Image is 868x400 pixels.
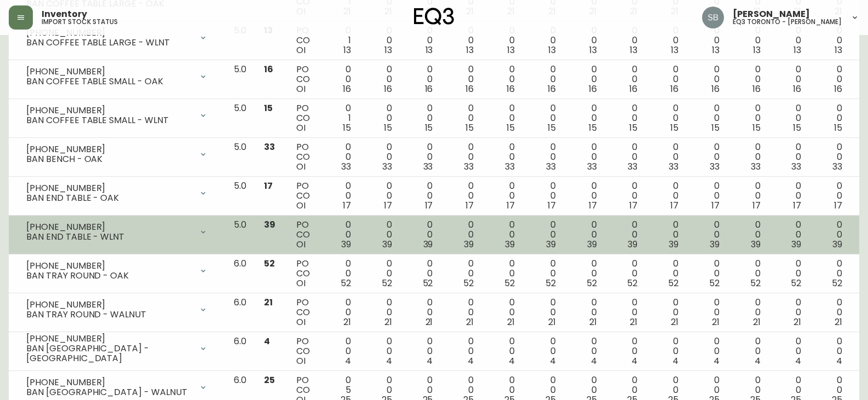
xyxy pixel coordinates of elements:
[546,238,556,251] span: 39
[532,181,556,211] div: 0 0
[296,65,310,94] div: PO CO
[225,138,255,177] td: 5.0
[26,144,192,154] div: [PHONE_NUMBER]
[18,103,216,127] div: [PHONE_NUMBER]BAN COFFEE TABLE SMALL - WLNT
[382,238,392,251] span: 39
[450,181,474,211] div: 0 0
[327,337,351,366] div: 0 0
[532,142,556,172] div: 0 0
[450,298,474,327] div: 0 0
[819,220,842,250] div: 0 0
[369,142,392,172] div: 0 0
[343,83,351,95] span: 16
[264,296,273,309] span: 21
[18,142,216,166] div: [PHONE_NUMBER]BAN BENCH - OAK
[532,103,556,133] div: 0 0
[629,83,637,95] span: 16
[614,103,637,133] div: 0 0
[711,121,720,134] span: 15
[26,222,192,232] div: [PHONE_NUMBER]
[832,160,842,173] span: 33
[545,277,556,289] span: 52
[655,337,679,366] div: 0 0
[26,261,192,271] div: [PHONE_NUMBER]
[507,44,515,56] span: 13
[296,238,306,251] span: OI
[778,65,802,94] div: 0 0
[327,259,351,288] div: 0 0
[296,44,306,56] span: OI
[672,355,679,367] span: 4
[18,298,216,322] div: [PHONE_NUMBER]BAN TRAY ROUND - WALNUT
[369,181,392,211] div: 0 0
[450,26,474,55] div: 0 0
[410,103,433,133] div: 0 0
[737,298,761,327] div: 0 0
[548,121,556,134] span: 15
[423,277,433,289] span: 52
[834,121,842,134] span: 15
[587,238,597,251] span: 39
[712,316,720,328] span: 21
[18,26,216,50] div: [PHONE_NUMBER]BAN COFFEE TABLE LARGE - WLNT
[834,83,842,95] span: 16
[778,181,802,211] div: 0 0
[573,65,597,94] div: 0 0
[737,337,761,366] div: 0 0
[42,19,118,25] h5: import stock status
[26,193,192,203] div: BAN END TABLE - OAK
[614,298,637,327] div: 0 0
[507,121,515,134] span: 15
[18,337,216,361] div: [PHONE_NUMBER]BAN [GEOGRAPHIC_DATA] - [GEOGRAPHIC_DATA]
[463,277,474,289] span: 52
[655,259,679,288] div: 0 0
[737,259,761,288] div: 0 0
[296,337,310,366] div: PO CO
[834,199,842,212] span: 17
[464,160,474,173] span: 33
[410,259,433,288] div: 0 0
[614,259,637,288] div: 0 0
[710,160,720,173] span: 33
[655,181,679,211] div: 0 0
[225,216,255,254] td: 5.0
[264,179,273,192] span: 17
[264,335,270,347] span: 4
[18,259,216,283] div: [PHONE_NUMBER]BAN TRAY ROUND - OAK
[327,181,351,211] div: 0 0
[296,83,306,95] span: OI
[669,238,679,251] span: 39
[465,83,474,95] span: 16
[410,220,433,250] div: 0 0
[26,38,192,48] div: BAN COFFEE TABLE LARGE - WLNT
[793,121,801,134] span: 15
[670,121,679,134] span: 15
[225,21,255,60] td: 5.0
[369,103,392,133] div: 0 0
[26,232,192,242] div: BAN END TABLE - WLNT
[225,177,255,216] td: 5.0
[464,238,474,251] span: 39
[296,142,310,172] div: PO CO
[737,220,761,250] div: 0 0
[614,142,637,172] div: 0 0
[384,44,392,56] span: 13
[296,355,306,367] span: OI
[296,160,306,173] span: OI
[614,337,637,366] div: 0 0
[450,103,474,133] div: 0 0
[18,375,216,399] div: [PHONE_NUMBER]BAN [GEOGRAPHIC_DATA] - WALNUT
[18,181,216,205] div: [PHONE_NUMBER]BAN END TABLE - OAK
[327,220,351,250] div: 0 0
[737,142,761,172] div: 0 0
[737,65,761,94] div: 0 0
[26,310,192,320] div: BAN TRAY ROUND - WALNUT
[410,26,433,55] div: 0 0
[573,298,597,327] div: 0 0
[327,142,351,172] div: 0 0
[696,337,720,366] div: 0 0
[42,10,87,19] span: Inventory
[264,257,275,270] span: 52
[26,300,192,310] div: [PHONE_NUMBER]
[550,355,556,367] span: 4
